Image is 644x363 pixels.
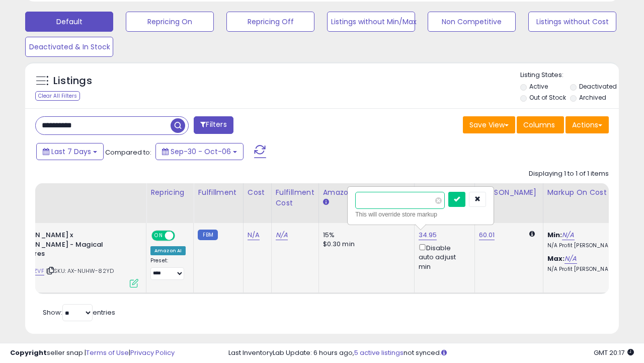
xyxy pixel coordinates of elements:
[517,116,564,133] button: Columns
[566,116,609,133] button: Actions
[354,348,404,357] a: 5 active listings
[152,232,165,240] span: ON
[25,12,113,32] button: Default
[86,348,129,357] a: Terms of Use
[419,230,437,240] a: 34.95
[36,143,104,160] button: Last 7 Days
[276,230,288,240] a: N/A
[523,120,555,130] span: Columns
[529,82,548,91] label: Active
[10,231,132,261] b: [PERSON_NAME] x [PERSON_NAME] - Magical Creatures
[562,230,574,240] a: N/A
[276,187,314,208] div: Fulfillment Cost
[419,242,467,271] div: Disable auto adjust min
[155,143,244,160] button: Sep-30 - Oct-06
[46,267,114,275] span: | SKU: AX-NUHW-82YD
[228,348,634,358] div: Last InventoryLab Update: 6 hours ago, not synced.
[105,148,151,157] span: Compared to:
[463,116,515,133] button: Save View
[428,12,516,32] button: Non Competitive
[579,82,617,91] label: Deactivated
[479,187,539,198] div: [PERSON_NAME]
[194,116,233,134] button: Filters
[323,198,329,207] small: Amazon Fees.
[150,187,189,198] div: Repricing
[528,12,616,32] button: Listings without Cost
[323,231,407,240] div: 15%
[171,147,231,157] span: Sep-30 - Oct-06
[479,230,495,240] a: 60.01
[355,209,486,220] div: This will override store markup
[323,240,407,249] div: $0.30 min
[547,242,631,249] p: N/A Profit [PERSON_NAME]
[248,230,260,240] a: N/A
[529,93,566,102] label: Out of Stock
[327,12,415,32] button: Listings without Min/Max
[130,348,175,357] a: Privacy Policy
[565,254,577,264] a: N/A
[547,266,631,273] p: N/A Profit [PERSON_NAME]
[150,257,186,280] div: Preset:
[547,230,562,240] b: Min:
[529,169,609,179] div: Displaying 1 to 1 of 1 items
[594,348,634,357] span: 2025-10-14 20:17 GMT
[198,187,238,198] div: Fulfillment
[150,246,186,255] div: Amazon AI
[43,308,115,317] span: Show: entries
[248,187,267,198] div: Cost
[547,254,565,263] b: Max:
[51,147,91,157] span: Last 7 Days
[53,74,92,88] h5: Listings
[226,12,314,32] button: Repricing Off
[35,91,80,101] div: Clear All Filters
[198,230,217,240] small: FBM
[547,187,634,198] div: Markup on Cost
[25,37,113,57] button: Deactivated & In Stock
[323,187,410,198] div: Amazon Fees
[126,12,214,32] button: Repricing On
[520,70,619,80] p: Listing States:
[10,348,175,358] div: seller snap | |
[579,93,606,102] label: Archived
[10,348,47,357] strong: Copyright
[174,232,190,240] span: OFF
[543,183,638,223] th: The percentage added to the cost of goods (COGS) that forms the calculator for Min & Max prices.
